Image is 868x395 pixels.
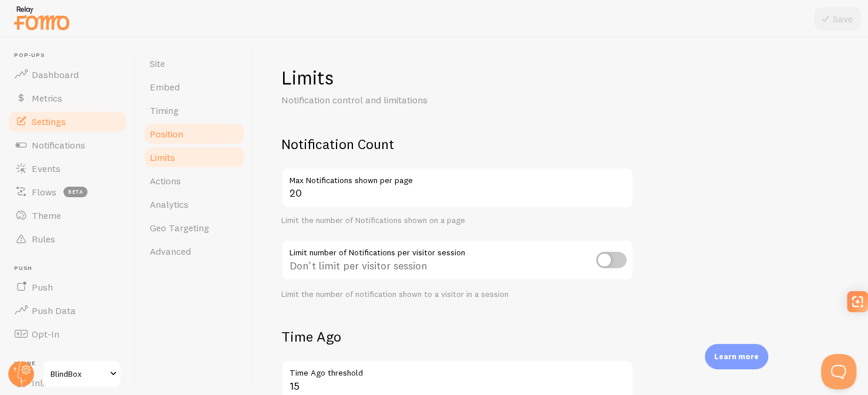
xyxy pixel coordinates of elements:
span: Limits [150,151,175,163]
a: Flows beta [7,180,128,204]
span: Geo Targeting [150,222,209,234]
a: Metrics [7,86,128,110]
span: Opt-In [32,328,59,340]
a: Notifications [7,133,128,157]
span: Site [150,58,165,69]
label: Max Notifications shown per page [281,167,634,187]
a: Theme [7,204,128,227]
iframe: Help Scout Beacon - Open [821,354,856,389]
span: Push [32,281,53,293]
a: Opt-In [7,322,128,346]
span: Push [14,265,128,272]
a: Position [143,122,245,146]
span: Settings [32,116,66,127]
a: Rules [7,227,128,251]
a: Geo Targeting [143,216,245,239]
label: Time Ago threshold [281,360,634,380]
span: Theme [32,210,61,221]
a: Site [143,52,245,75]
span: Dashboard [32,69,79,80]
span: Pop-ups [14,52,128,59]
a: Dashboard [7,63,128,86]
div: Learn more [705,344,768,369]
a: BlindBox [42,360,122,388]
div: Limit the number of notification shown to a visitor in a session [281,289,634,300]
span: Metrics [32,92,62,104]
a: Advanced [143,239,245,263]
a: Settings [7,110,128,133]
span: Analytics [150,198,189,210]
a: Actions [143,169,245,193]
span: Flows [32,186,56,198]
a: Timing [143,99,245,122]
h2: Time Ago [281,328,634,346]
span: Events [32,163,60,174]
div: Don't limit per visitor session [281,239,634,282]
span: Actions [150,175,181,187]
span: Rules [32,233,55,245]
a: Limits [143,146,245,169]
a: Analytics [143,193,245,216]
h2: Notification Count [281,135,634,153]
span: Advanced [150,245,191,257]
span: Timing [150,104,179,116]
span: Position [150,128,183,140]
a: Embed [143,75,245,99]
a: Events [7,157,128,180]
a: Push [7,275,128,299]
p: Notification control and limitations [281,93,563,107]
img: fomo-relay-logo-orange.svg [12,3,71,33]
span: beta [63,187,88,197]
span: Push Data [32,305,76,316]
span: BlindBox [51,367,106,381]
h1: Limits [281,66,634,90]
p: Learn more [714,351,759,362]
a: Push Data [7,299,128,322]
div: Limit the number of Notifications shown on a page [281,215,634,226]
span: Embed [150,81,180,93]
span: Notifications [32,139,85,151]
